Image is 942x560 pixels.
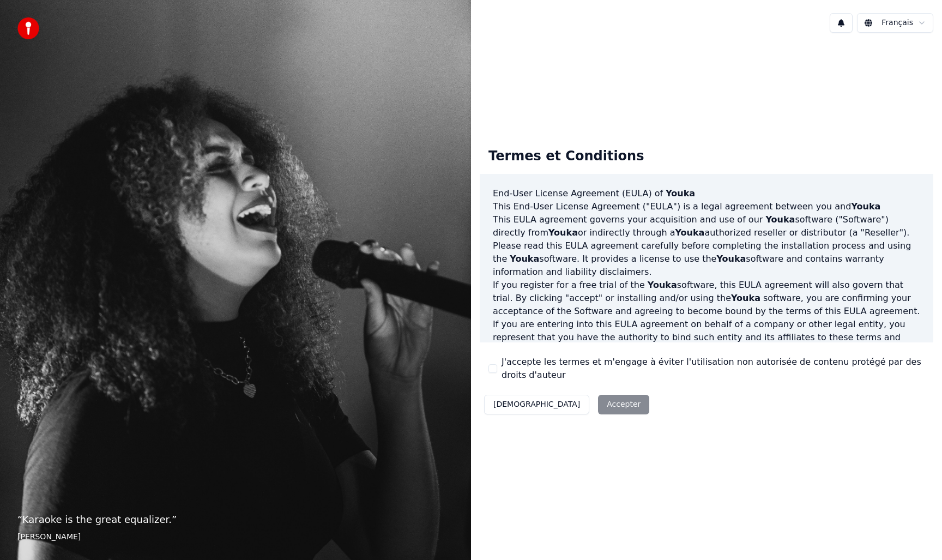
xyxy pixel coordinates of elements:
p: If you register for a free trial of the software, this EULA agreement will also govern that trial... [493,279,920,318]
button: [DEMOGRAPHIC_DATA] [484,395,589,414]
h3: End-User License Agreement (EULA) of [493,187,920,200]
img: youka [17,17,39,39]
span: Youka [648,280,677,290]
p: This EULA agreement governs your acquisition and use of our software ("Software") directly from o... [493,213,920,239]
p: Please read this EULA agreement carefully before completing the installation process and using th... [493,239,920,279]
span: Youka [675,227,704,238]
span: Youka [765,214,795,225]
span: Youka [548,227,578,238]
p: “ Karaoke is the great equalizer. ” [17,512,454,527]
p: This End-User License Agreement ("EULA") is a legal agreement between you and [493,200,920,213]
label: J'accepte les termes et m'engage à éviter l'utilisation non autorisée de contenu protégé par des ... [502,356,925,382]
span: Youka [716,254,746,264]
span: Youka [666,188,695,198]
div: Termes et Conditions [480,139,653,174]
footer: [PERSON_NAME] [17,532,454,543]
span: Youka [510,254,539,264]
p: If you are entering into this EULA agreement on behalf of a company or other legal entity, you re... [493,318,920,383]
span: Youka [851,201,880,212]
span: Youka [731,293,760,303]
